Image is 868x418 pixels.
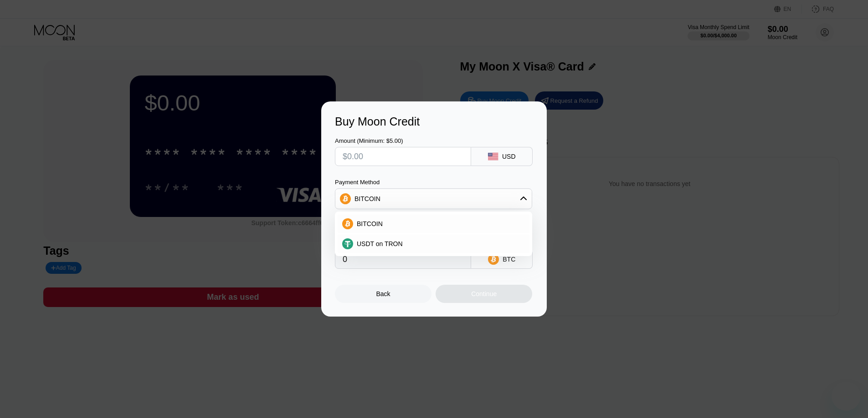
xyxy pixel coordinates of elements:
div: BTC [503,256,515,263]
span: USDT on TRON [357,240,403,247]
iframe: Button to launch messaging window [832,382,861,411]
div: Amount (Minimum: $5.00) [335,137,471,144]
div: USD [502,153,516,160]
div: Buy Moon Credit [335,115,533,128]
input: $0.00 [343,147,463,166]
div: Payment Method [335,179,532,186]
div: Back [335,285,431,303]
div: BITCOIN [338,215,529,233]
div: USDT on TRON [338,235,529,253]
div: Back [376,290,390,297]
div: BITCOIN [354,195,380,202]
span: BITCOIN [357,220,383,227]
div: BITCOIN [335,190,532,208]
